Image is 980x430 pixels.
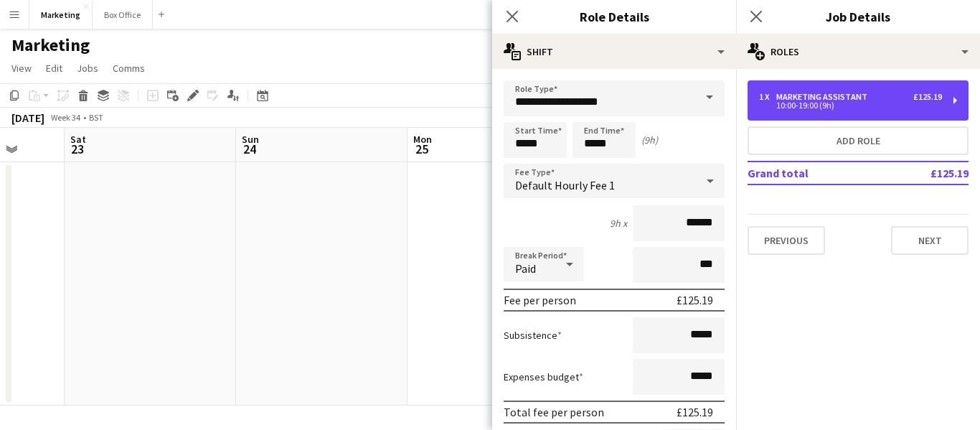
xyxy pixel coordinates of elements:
div: Total fee per person [504,405,604,419]
div: £125.19 [913,92,942,102]
button: Marketing [29,1,93,29]
span: 24 [240,141,259,157]
span: View [11,62,32,75]
div: BST [89,112,103,123]
div: Shift [492,34,736,69]
div: Roles [736,34,980,69]
label: Subsistence [504,329,562,342]
a: Jobs [71,59,104,78]
a: Comms [107,59,151,78]
button: Box Office [93,1,153,29]
a: View [6,59,37,78]
label: Expenses budget [504,370,583,383]
span: Sun [242,133,259,146]
div: Fee per person [504,293,576,307]
button: Next [891,226,969,255]
td: Grand total [748,162,883,184]
button: Add role [748,126,969,155]
div: [DATE] [11,111,44,125]
span: Default Hourly Fee 1 [515,178,615,192]
span: 25 [411,141,432,157]
button: Previous [748,226,825,255]
h3: Job Details [736,7,980,26]
span: Comms [113,62,145,75]
div: 9h x [610,217,627,230]
div: (9h) [641,134,658,146]
span: Sat [70,133,86,146]
div: 1 x [759,92,776,102]
div: £125.19 [677,405,713,419]
span: Paid [515,261,536,276]
span: 23 [68,141,86,157]
span: Edit [46,62,62,75]
div: 10:00-19:00 (9h) [759,102,942,109]
a: Edit [40,59,68,78]
span: Jobs [77,62,98,75]
h3: Role Details [492,7,736,26]
span: Mon [413,133,432,146]
div: Marketing Assistant [776,92,873,102]
div: £125.19 [677,293,713,307]
h1: Marketing [11,34,90,56]
td: £125.19 [883,162,969,184]
span: Week 34 [47,112,83,123]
